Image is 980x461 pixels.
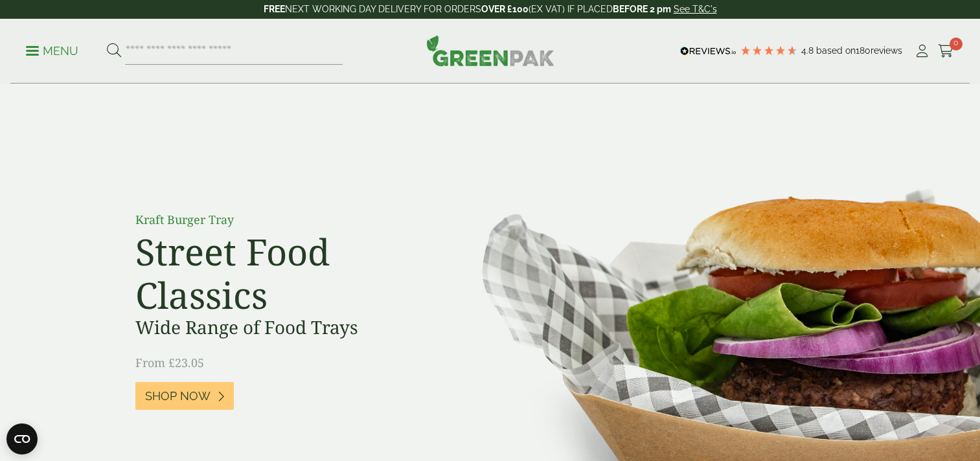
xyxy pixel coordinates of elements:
i: Cart [938,45,954,58]
h3: Wide Range of Food Trays [135,317,427,339]
a: 0 [938,41,954,61]
img: GreenPak Supplies [426,35,554,66]
span: 0 [950,38,963,51]
div: 4.78 Stars [740,45,798,56]
p: Kraft Burger Tray [135,211,427,229]
span: Based on [816,45,856,56]
span: 180 [856,45,871,56]
span: From £23.05 [135,355,204,370]
a: Menu [26,43,78,56]
strong: OVER £100 [481,4,529,14]
p: Menu [26,43,78,59]
a: Shop Now [135,382,234,410]
strong: FREE [264,4,285,14]
a: See T&C's [674,4,717,14]
span: reviews [871,45,902,56]
button: Open CMP widget [6,423,38,455]
h2: Street Food Classics [135,230,427,317]
span: Shop Now [145,389,211,403]
i: My Account [914,45,930,58]
span: 4.8 [801,45,816,56]
img: REVIEWS.io [680,47,736,56]
strong: BEFORE 2 pm [613,4,671,14]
